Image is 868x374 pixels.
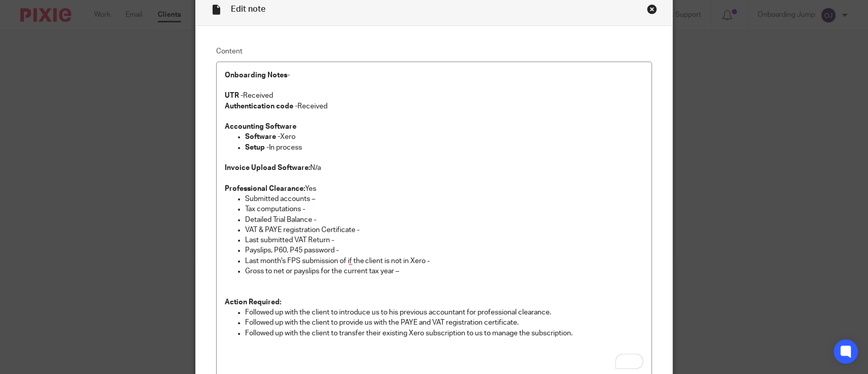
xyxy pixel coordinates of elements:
div: Close this dialog window [647,4,657,14]
p: Yes [225,184,643,194]
p: Detailed Trial Balance - [245,215,643,225]
strong: Professional Clearance: [225,185,305,192]
strong: Software - [245,133,280,140]
p: Last month's FPS submission of if the client is not in Xero - [245,256,643,266]
strong: Onboarding Notes- [225,72,290,79]
p: Xero [245,132,643,142]
span: Edit note [231,5,265,13]
p: VAT & PAYE registration Certificate - [245,225,643,235]
p: In process [245,142,643,153]
p: Followed up with the client to transfer their existing Xero subscription to us to manage the subs... [245,328,643,338]
p: Gross to net or payslips for the current tax year – [245,266,643,276]
strong: Action Required: [225,299,281,306]
strong: Setup - [245,144,269,151]
p: Followed up with the client to introduce us to his previous accountant for professional clearance. [245,307,643,318]
p: Tax computations - [245,204,643,214]
strong: UTR - [225,92,243,99]
p: Received [225,91,643,101]
p: N/a [225,163,643,173]
p: Payslips, P60, P45 password - [245,245,643,255]
strong: Invoice Upload Software: [225,164,310,171]
label: Content [216,46,652,56]
p: Followed up with the client to provide us with the PAYE and VAT registration certificate. [245,318,643,328]
p: Last submitted VAT Return - [245,235,643,245]
strong: Authentication code - [225,103,297,110]
strong: Accounting Software [225,123,296,130]
p: Submitted accounts – [245,194,643,204]
p: Received [225,101,643,111]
